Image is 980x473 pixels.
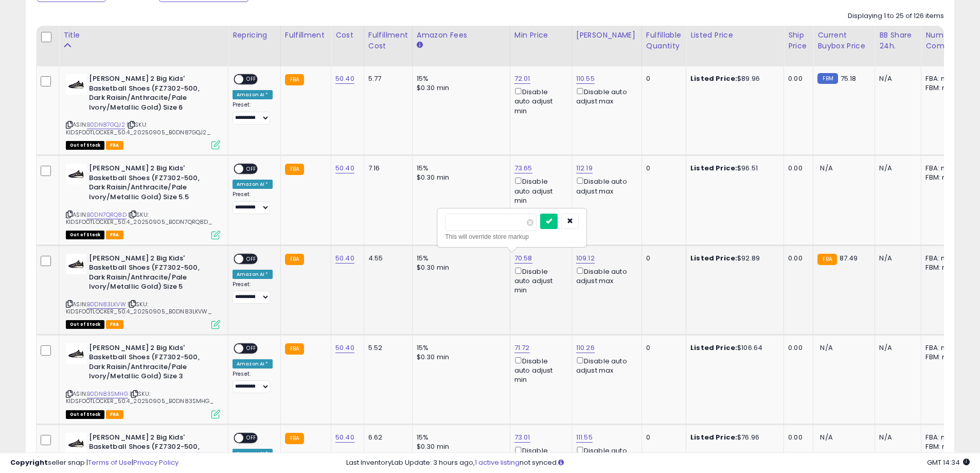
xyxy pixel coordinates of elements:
div: 0 [646,74,678,83]
div: Preset: [233,371,273,394]
span: | SKU: KIDSFOOTLOCKER_50.4_20250905_B0DN83LKVW_ [66,300,211,316]
div: Disable auto adjust min [514,86,564,116]
div: Preset: [233,191,273,214]
div: ASIN: [66,74,220,148]
span: OFF [243,434,260,443]
div: Preset: [233,101,273,125]
a: B0DN83SMHG [87,390,128,398]
div: 0.00 [788,254,805,263]
a: 50.40 [335,343,354,353]
span: 2025-09-10 14:34 GMT [927,458,970,467]
div: 6.62 [368,433,404,442]
img: 31SYQmOzCdL._SL40_.jpg [66,164,86,184]
a: 50.40 [335,74,354,84]
div: Disable auto adjust min [514,355,564,385]
a: 73.65 [514,163,532,173]
img: 31SYQmOzCdL._SL40_.jpg [66,74,86,95]
div: N/A [879,74,913,83]
div: This will override store markup [445,232,579,242]
b: Listed Price: [690,74,737,83]
div: 0 [646,433,678,442]
div: Title [63,30,224,41]
div: $0.30 min [417,173,502,182]
div: Amazon AI * [233,180,273,189]
span: 87.49 [840,253,858,263]
span: All listings that are currently out of stock and unavailable for purchase on Amazon [66,410,104,419]
div: Last InventoryLab Update: 3 hours ago, not synced. [346,458,970,468]
div: 4.55 [368,254,404,263]
b: Listed Price: [690,253,737,263]
div: seller snap | | [10,458,179,468]
span: 75.18 [841,74,857,83]
div: N/A [879,254,913,263]
div: Amazon AI * [233,359,273,369]
div: 15% [417,74,502,83]
div: FBA: n/a [925,74,959,83]
a: 112.19 [576,163,593,173]
div: 0 [646,164,678,173]
img: 31SYQmOzCdL._SL40_.jpg [66,254,86,274]
img: 31SYQmOzCdL._SL40_.jpg [66,433,86,453]
div: FBM: n/a [925,442,959,451]
small: FBA [285,74,304,85]
div: $0.30 min [417,83,502,93]
div: 15% [417,433,502,442]
div: 0.00 [788,433,805,442]
div: ASIN: [66,164,220,238]
div: 0.00 [788,74,805,83]
b: Listed Price: [690,432,737,442]
div: $106.64 [690,343,776,353]
div: 5.77 [368,74,404,83]
strong: Copyright [10,458,48,467]
div: Repricing [233,30,276,41]
div: $76.96 [690,433,776,442]
small: FBA [285,254,304,265]
a: 1 active listing [475,458,520,467]
a: Privacy Policy [133,458,179,467]
a: 73.01 [514,432,530,443]
div: 0.00 [788,164,805,173]
div: FBA: n/a [925,343,959,353]
span: All listings that are currently out of stock and unavailable for purchase on Amazon [66,320,104,329]
div: Current Buybox Price [817,30,870,51]
div: 15% [417,254,502,263]
div: 0 [646,254,678,263]
div: Disable auto adjust min [514,266,564,295]
span: N/A [820,432,832,442]
span: OFF [243,344,260,353]
div: 0 [646,343,678,353]
div: FBA: n/a [925,164,959,173]
small: FBM [817,73,838,84]
div: 5.52 [368,343,404,353]
span: All listings that are currently out of stock and unavailable for purchase on Amazon [66,141,104,150]
span: FBA [106,410,123,419]
div: FBA: n/a [925,254,959,263]
span: N/A [820,343,832,353]
a: 50.40 [335,163,354,173]
div: Disable auto adjust min [514,176,564,205]
div: 7.16 [368,164,404,173]
div: Disable auto adjust max [576,176,634,196]
div: Fulfillment [285,30,327,41]
b: [PERSON_NAME] 2 Big Kids' Basketball Shoes (FZ7302-500, Dark Raisin/Anthracite/Pale Ivory/Metalli... [89,343,214,384]
b: Listed Price: [690,163,737,173]
div: ASIN: [66,343,220,417]
div: $89.96 [690,74,776,83]
small: FBA [285,433,304,444]
span: | SKU: KIDSFOOTLOCKER_50.4_20250905_B0DN7QRQ8D_ [66,211,212,226]
div: Min Price [514,30,567,41]
span: FBA [106,231,123,239]
a: 111.55 [576,432,593,443]
a: B0DN7QRQ8D [87,211,127,219]
div: $92.89 [690,254,776,263]
img: 31SYQmOzCdL._SL40_.jpg [66,343,86,364]
div: FBA: n/a [925,433,959,442]
a: Terms of Use [88,458,132,467]
small: Amazon Fees. [417,41,423,50]
a: 71.72 [514,343,530,353]
div: N/A [879,164,913,173]
div: Listed Price [690,30,779,41]
div: $0.30 min [417,263,502,272]
div: 15% [417,164,502,173]
div: Disable auto adjust max [576,355,634,375]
